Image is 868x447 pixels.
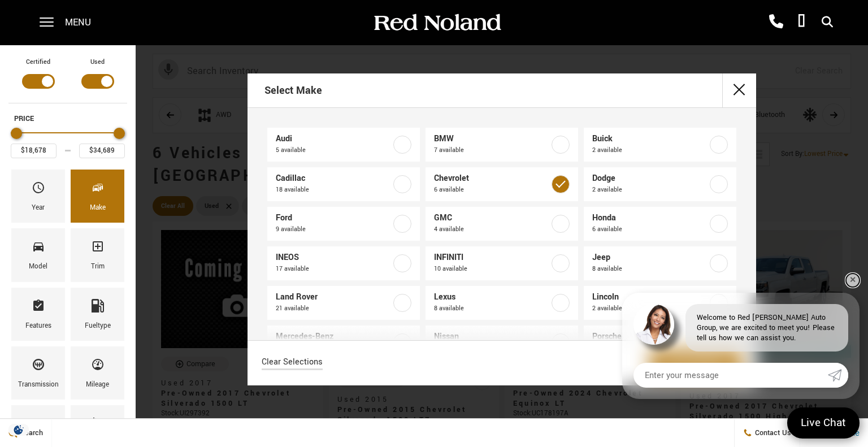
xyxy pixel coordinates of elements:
[592,145,708,156] span: 2 available
[434,184,549,196] span: 6 available
[32,296,45,320] span: Features
[584,326,736,359] a: Porsche1 available
[11,128,22,139] div: Minimum Price
[86,379,109,391] div: Mileage
[592,331,708,342] span: Porsche
[434,303,549,314] span: 8 available
[426,286,578,320] a: Lexus8 available
[267,207,420,241] a: Ford9 available
[828,363,848,388] a: Submit
[592,133,708,145] span: Buick
[267,128,420,162] a: Audi5 available
[592,184,708,196] span: 2 available
[91,355,105,379] span: Mileage
[91,414,105,437] span: Color
[584,286,736,320] a: Lincoln2 available
[11,170,65,223] div: YearYear
[90,202,106,214] div: Make
[14,114,121,124] h5: Price
[426,128,578,162] a: BMW7 available
[434,133,549,145] span: BMW
[267,167,420,201] a: Cadillac18 available
[276,252,391,263] span: INEOS
[592,252,708,263] span: Jeep
[11,346,65,400] div: TransmissionTransmission
[6,424,32,436] section: Click to Open Cookie Consent Modal
[592,173,708,184] span: Dodge
[584,246,736,280] a: Jeep8 available
[592,212,708,224] span: Honda
[434,212,549,224] span: GMC
[434,145,549,156] span: 7 available
[276,212,391,224] span: Ford
[71,346,124,400] div: MileageMileage
[592,224,708,235] span: 6 available
[32,237,45,261] span: Model
[434,224,549,235] span: 4 available
[584,167,736,201] a: Dodge2 available
[787,407,860,439] a: Live Chat
[267,246,420,280] a: INEOS17 available
[11,228,65,281] div: ModelModel
[276,224,391,235] span: 9 available
[426,326,578,359] a: Nissan2 available
[592,292,708,303] span: Lincoln
[26,57,50,68] label: Certified
[434,252,549,263] span: INFINITI
[6,424,32,436] img: Opt-Out Icon
[276,303,391,314] span: 21 available
[276,184,391,196] span: 18 available
[633,363,828,388] input: Enter your message
[276,133,391,145] span: Audi
[71,170,124,223] div: MakeMake
[633,304,674,345] img: Agent profile photo
[85,320,111,332] div: Fueltype
[276,145,391,156] span: 5 available
[267,326,420,359] a: Mercedes-Benz5 available
[434,292,549,303] span: Lexus
[372,13,502,33] img: Red Noland Auto Group
[426,207,578,241] a: GMC4 available
[114,128,125,139] div: Maximum Price
[11,144,57,158] input: Minimum
[267,286,420,320] a: Land Rover21 available
[752,428,791,438] span: Contact Us
[91,237,105,261] span: Trim
[262,357,323,370] a: Clear Selections
[90,57,105,68] label: Used
[584,128,736,162] a: Buick2 available
[592,263,708,275] span: 8 available
[795,415,852,431] span: Live Chat
[29,261,47,273] div: Model
[25,320,51,332] div: Features
[434,331,549,342] span: Nissan
[32,178,45,202] span: Year
[276,331,391,342] span: Mercedes-Benz
[592,303,708,314] span: 2 available
[722,73,756,107] button: close
[685,304,848,351] div: Welcome to Red [PERSON_NAME] Auto Group, we are excited to meet you! Please tell us how we can as...
[276,263,391,275] span: 17 available
[32,202,45,214] div: Year
[71,228,124,281] div: TrimTrim
[264,75,322,106] h2: Select Make
[18,379,59,391] div: Transmission
[11,288,65,341] div: FeaturesFeatures
[91,261,105,273] div: Trim
[32,355,45,379] span: Transmission
[79,144,125,158] input: Maximum
[8,57,127,103] div: Filter by Vehicle Type
[426,167,578,201] a: Chevrolet6 available
[32,414,45,437] span: Engine
[434,263,549,275] span: 10 available
[71,288,124,341] div: FueltypeFueltype
[91,178,105,202] span: Make
[434,173,549,184] span: Chevrolet
[426,246,578,280] a: INFINITI10 available
[276,292,391,303] span: Land Rover
[276,173,391,184] span: Cadillac
[11,124,125,158] div: Price
[584,207,736,241] a: Honda6 available
[91,296,105,320] span: Fueltype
